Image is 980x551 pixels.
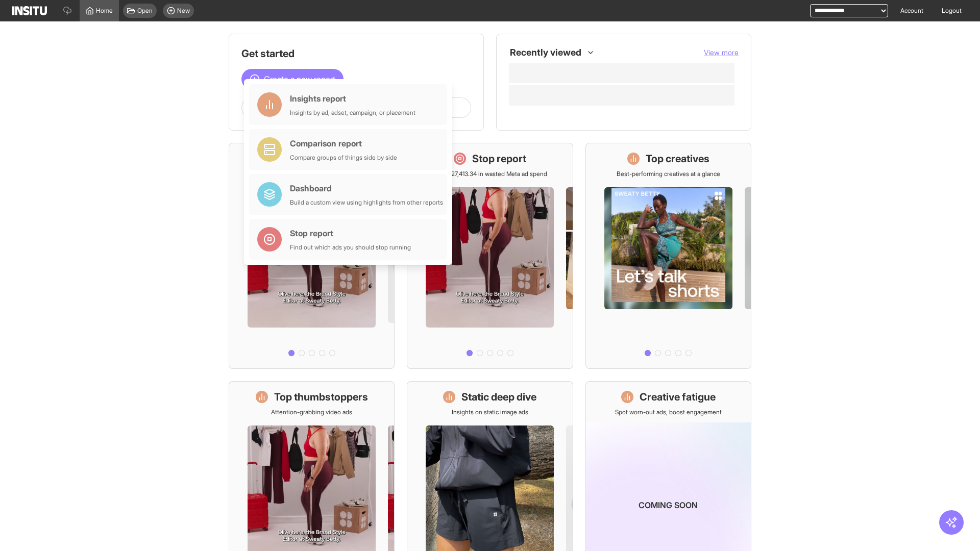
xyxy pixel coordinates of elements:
button: View more [704,47,739,58]
h1: Top creatives [646,152,709,166]
a: Top creativesBest-performing creatives at a glance [585,143,751,369]
div: Find out which ads you should stop running [290,243,411,252]
a: Stop reportSave £27,413.34 in wasted Meta ad spend [407,143,573,369]
div: Comparison report [290,137,397,149]
span: Create a new report [264,73,335,85]
h1: Static deep dive [461,390,536,404]
div: Compare groups of things side by side [290,154,397,162]
span: Home [96,7,113,15]
p: Insights on static image ads [452,408,528,416]
div: Stop report [290,227,411,239]
div: Build a custom view using highlights from other reports [290,198,443,207]
span: Open [137,7,153,15]
span: New [177,7,190,15]
a: What's live nowSee all active ads instantly [229,143,395,369]
h1: Stop report [472,152,526,166]
div: Insights report [290,92,415,105]
h1: Top thumbstoppers [274,390,368,404]
div: Dashboard [290,182,443,194]
div: Insights by ad, adset, campaign, or placement [290,109,415,117]
h1: Get started [241,46,471,61]
p: Best-performing creatives at a glance [617,170,720,178]
p: Save £27,413.34 in wasted Meta ad spend [433,170,547,178]
img: Logo [12,6,47,15]
p: Attention-grabbing video ads [271,408,352,416]
span: View more [704,48,739,57]
button: Create a new report [241,69,344,89]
